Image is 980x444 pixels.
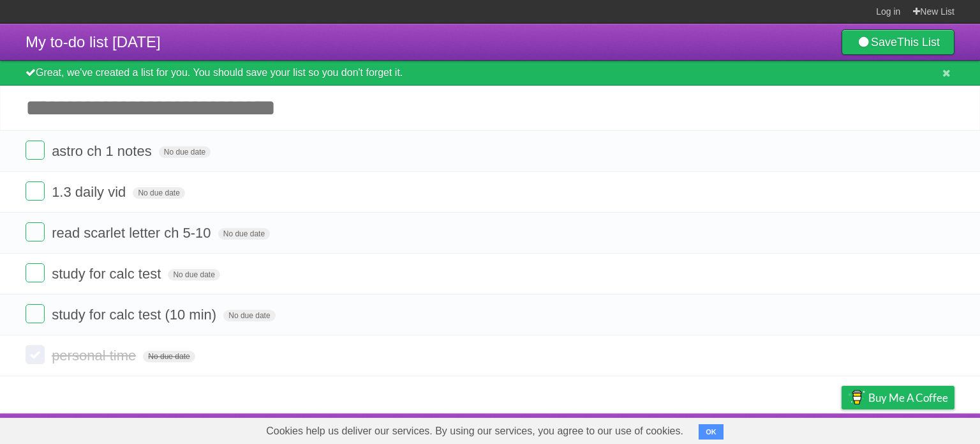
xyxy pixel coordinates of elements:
[26,33,161,50] span: My to-do list [DATE]
[218,228,270,240] span: No due date
[842,386,954,410] a: Buy me a coffee
[253,418,696,444] span: Cookies help us deliver our services. By using our services, you agree to our use of cookies.
[26,263,45,282] label: Done
[714,417,766,441] a: Developers
[842,29,954,55] a: SaveThis List
[782,417,810,441] a: Terms
[699,424,724,440] button: OK
[143,351,195,362] span: No due date
[52,225,214,241] span: read scarlet letter ch 5-10
[26,345,45,364] label: Done
[168,269,219,280] span: No due date
[848,387,865,408] img: Buy me a coffee
[874,417,954,441] a: Suggest a feature
[52,348,139,364] span: personal time
[26,222,45,241] label: Done
[52,307,219,323] span: study for calc test (10 min)
[868,387,948,409] span: Buy me a coffee
[825,417,858,441] a: Privacy
[133,187,184,199] span: No due date
[26,141,45,160] label: Done
[26,181,45,201] label: Done
[672,417,699,441] a: About
[52,143,155,159] span: astro ch 1 notes
[223,310,275,321] span: No due date
[26,304,45,323] label: Done
[897,36,940,49] b: This List
[159,146,211,158] span: No due date
[52,184,129,200] span: 1.3 daily vid
[52,266,164,282] span: study for calc test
